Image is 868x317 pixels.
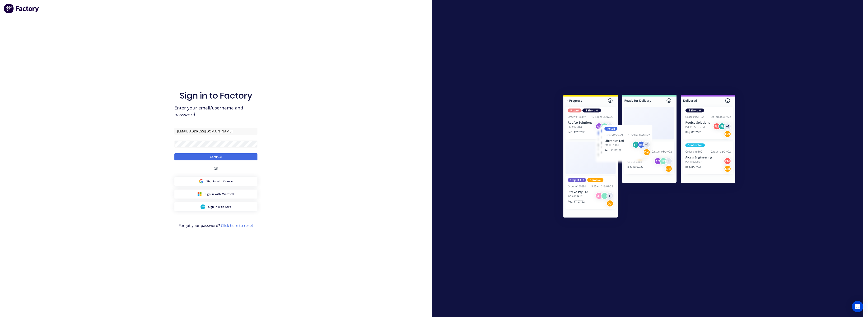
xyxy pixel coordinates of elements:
button: Xero Sign inSign in with Xero [174,202,257,211]
h1: Sign in to Factory [180,91,252,101]
input: Email/Username [174,128,257,135]
img: Sign in [553,85,746,229]
span: Enter your email/username and password. [174,104,257,118]
button: Google Sign inSign in with Google [174,177,257,186]
span: Sign in with Microsoft [205,192,234,196]
button: Microsoft Sign inSign in with Microsoft [174,190,257,199]
span: Sign in with Google [206,179,233,183]
span: Forgot your password? [179,223,253,228]
div: OR [214,160,218,177]
a: Click here to reset [221,223,253,228]
img: Xero Sign in [201,204,205,209]
img: Factory [4,4,39,13]
img: Microsoft Sign in [197,192,202,196]
button: Continue [174,153,257,160]
div: Open Intercom Messenger [852,301,863,312]
span: Sign in with Xero [208,205,231,209]
img: Google Sign in [199,179,204,184]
